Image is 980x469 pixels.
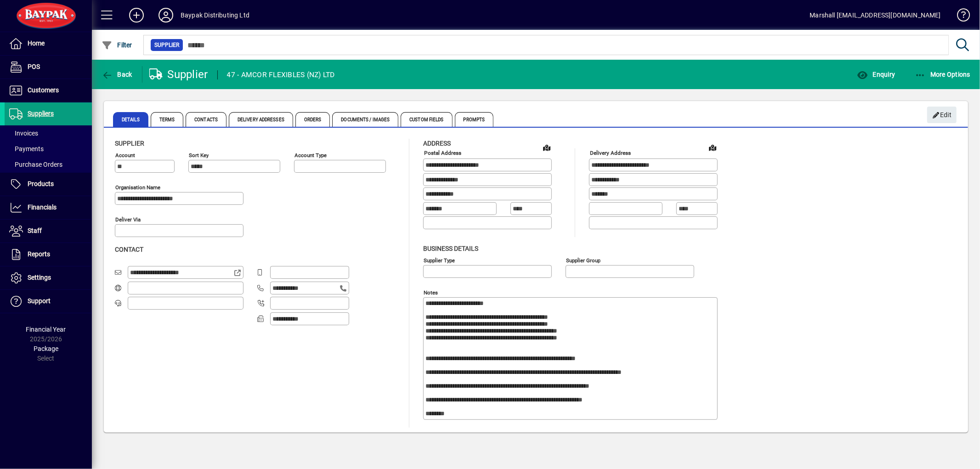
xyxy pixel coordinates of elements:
[424,257,455,263] mat-label: Supplier type
[115,216,141,223] mat-label: Deliver via
[810,8,941,23] div: Marshall [EMAIL_ADDRESS][DOMAIN_NAME]
[950,2,969,32] a: Knowledge Base
[26,326,66,333] span: Financial Year
[423,140,451,147] span: Address
[28,203,57,211] span: Financials
[5,141,92,157] a: Payments
[186,112,227,127] span: Contacts
[5,220,92,243] a: Staff
[151,112,184,127] span: Terms
[5,56,92,79] a: POS
[189,152,209,158] mat-label: Sort key
[28,86,59,94] span: Customers
[28,227,42,234] span: Staff
[5,266,92,289] a: Settings
[5,79,92,102] a: Customers
[151,7,181,23] button: Profile
[5,196,92,219] a: Financials
[28,110,54,117] span: Suppliers
[115,246,143,253] span: Contact
[154,40,179,50] span: Supplier
[28,297,51,305] span: Support
[9,145,44,153] span: Payments
[424,289,438,295] mat-label: Notes
[295,112,330,127] span: Orders
[113,112,148,127] span: Details
[227,68,335,82] div: 47 - AMCOR FLEXIBLES (NZ) LTD
[99,37,135,53] button: Filter
[115,152,135,158] mat-label: Account
[115,140,144,147] span: Supplier
[566,257,600,263] mat-label: Supplier group
[401,112,452,127] span: Custom Fields
[102,71,132,78] span: Back
[705,140,720,155] a: View on map
[28,274,51,281] span: Settings
[92,66,142,83] app-page-header-button: Back
[5,157,92,172] a: Purchase Orders
[5,32,92,55] a: Home
[295,152,327,158] mat-label: Account Type
[932,107,952,123] span: Edit
[5,173,92,196] a: Products
[5,243,92,266] a: Reports
[857,71,895,78] span: Enquiry
[927,107,957,123] button: Edit
[122,7,151,23] button: Add
[912,66,973,83] button: More Options
[28,40,45,47] span: Home
[539,140,554,155] a: View on map
[455,112,494,127] span: Prompts
[99,66,135,83] button: Back
[5,125,92,141] a: Invoices
[28,63,40,70] span: POS
[915,71,971,78] span: More Options
[855,66,897,83] button: Enquiry
[102,41,132,49] span: Filter
[5,290,92,313] a: Support
[423,245,478,252] span: Business details
[332,112,398,127] span: Documents / Images
[9,130,38,137] span: Invoices
[28,180,54,187] span: Products
[181,8,249,23] div: Baypak Distributing Ltd
[229,112,293,127] span: Delivery Addresses
[115,184,160,191] mat-label: Organisation name
[149,67,208,82] div: Supplier
[28,250,50,258] span: Reports
[9,161,62,168] span: Purchase Orders
[34,345,58,352] span: Package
